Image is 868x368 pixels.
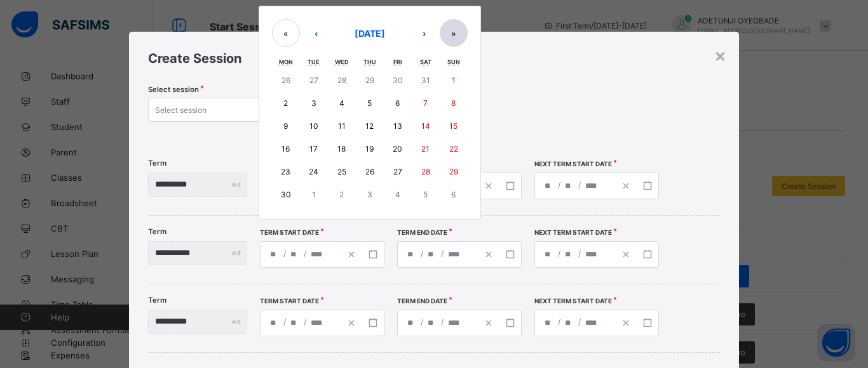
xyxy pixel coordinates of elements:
button: September 17, 2024 [300,138,328,161]
span: / [440,317,445,327]
abbr: September 15, 2024 [449,121,458,131]
button: August 26, 2024 [272,69,300,92]
abbr: Thursday [363,58,376,65]
button: September 26, 2024 [356,161,384,183]
abbr: August 26, 2024 [281,76,290,85]
button: October 1, 2024 [300,183,328,206]
span: / [440,248,445,259]
abbr: September 12, 2024 [365,121,374,131]
button: September 23, 2024 [272,161,300,183]
button: › [410,19,438,47]
abbr: September 24, 2024 [309,167,318,176]
button: September 2, 2024 [272,92,300,115]
label: Term [148,296,166,305]
span: Term Start Date [260,297,319,305]
button: August 28, 2024 [328,69,356,92]
abbr: September 1, 2024 [452,76,456,85]
button: « [272,19,300,47]
abbr: September 18, 2024 [337,144,346,154]
span: Create Session [148,51,241,66]
button: September 30, 2024 [272,183,300,206]
button: September 10, 2024 [300,115,328,138]
span: Select session [148,85,199,94]
button: October 6, 2024 [440,183,468,206]
abbr: October 2, 2024 [339,190,344,199]
span: / [419,317,424,327]
div: Select session [155,98,207,122]
span: Term End Date [397,297,447,305]
button: September 8, 2024 [440,92,468,115]
button: » [440,19,468,47]
button: September 4, 2024 [328,92,356,115]
abbr: September 26, 2024 [365,167,374,176]
abbr: August 30, 2024 [393,76,403,85]
button: August 29, 2024 [356,69,384,92]
span: / [557,180,562,190]
abbr: September 25, 2024 [337,167,346,176]
button: September 3, 2024 [300,92,328,115]
abbr: Saturday [420,58,431,65]
abbr: September 19, 2024 [365,144,374,154]
span: / [282,317,287,327]
abbr: August 28, 2024 [337,76,346,85]
span: / [557,317,562,327]
abbr: October 3, 2024 [367,190,372,199]
span: / [282,248,287,259]
span: Next Term Start Date [534,160,612,168]
button: September 27, 2024 [384,161,412,183]
abbr: October 1, 2024 [312,190,316,199]
abbr: September 4, 2024 [339,98,344,108]
button: September 19, 2024 [356,138,384,161]
button: September 5, 2024 [356,92,384,115]
button: September 25, 2024 [328,161,356,183]
span: / [577,317,582,327]
span: Next Term Start Date [534,228,612,236]
abbr: Sunday [447,58,460,65]
button: September 12, 2024 [356,115,384,138]
div: × [714,44,726,66]
abbr: Wednesday [335,58,349,65]
button: August 31, 2024 [412,69,440,92]
button: September 18, 2024 [328,138,356,161]
abbr: September 21, 2024 [421,144,430,154]
abbr: October 5, 2024 [423,190,428,199]
button: August 27, 2024 [300,69,328,92]
abbr: September 16, 2024 [281,144,290,154]
span: / [557,248,562,259]
button: September 9, 2024 [272,115,300,138]
button: September 22, 2024 [440,138,468,161]
span: Term End Date [397,228,447,236]
abbr: August 31, 2024 [421,76,430,85]
abbr: September 11, 2024 [338,121,346,131]
span: [DATE] [355,28,385,39]
button: September 6, 2024 [384,92,412,115]
span: / [419,248,424,259]
abbr: September 3, 2024 [311,98,316,108]
label: Term [148,159,166,168]
abbr: Friday [393,58,402,65]
label: Term [148,227,166,236]
span: Next Term Start Date [534,297,612,305]
abbr: September 6, 2024 [395,98,400,108]
button: September 21, 2024 [412,138,440,161]
button: September 29, 2024 [440,161,468,183]
abbr: Monday [279,58,293,65]
button: [DATE] [332,19,408,47]
button: September 28, 2024 [412,161,440,183]
abbr: September 2, 2024 [283,98,288,108]
span: / [577,248,582,259]
abbr: September 5, 2024 [367,98,372,108]
abbr: September 28, 2024 [421,167,430,176]
abbr: September 22, 2024 [449,144,458,154]
span: / [302,248,308,259]
abbr: August 29, 2024 [365,76,374,85]
abbr: September 20, 2024 [393,144,402,154]
button: September 1, 2024 [440,69,468,92]
abbr: September 29, 2024 [449,167,458,176]
abbr: September 17, 2024 [309,144,318,154]
abbr: August 27, 2024 [309,76,318,85]
button: September 7, 2024 [412,92,440,115]
button: September 24, 2024 [300,161,328,183]
span: Term Start Date [260,228,319,236]
button: September 16, 2024 [272,138,300,161]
